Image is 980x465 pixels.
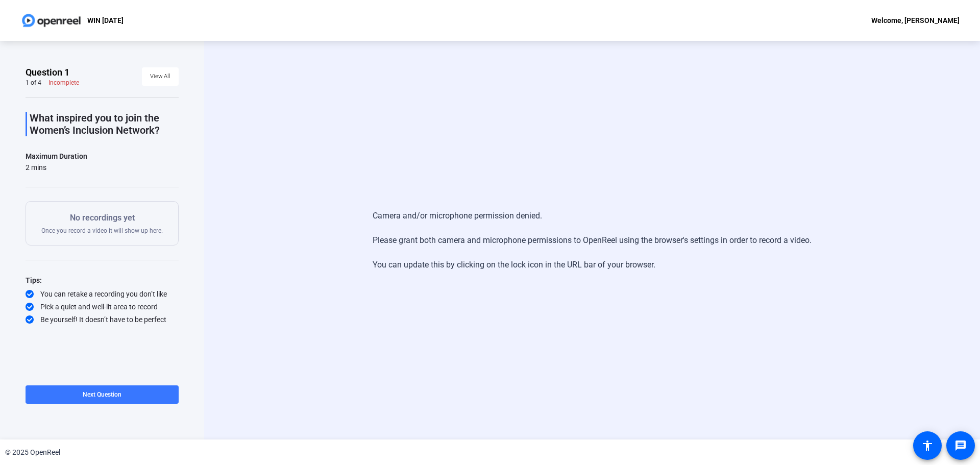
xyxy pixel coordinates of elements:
span: View All [150,69,170,84]
div: 1 of 4 [26,79,41,87]
div: Be yourself! It doesn’t have to be perfect [26,314,179,325]
div: Tips: [26,274,179,286]
div: Once you record a video it will show up here. [41,212,163,235]
img: OpenReel logo [20,10,82,31]
div: Welcome, [PERSON_NAME] [871,14,960,27]
p: WIN [DATE] [87,14,124,27]
p: What inspired you to join the Women’s Inclusion Network? [30,112,179,136]
div: Maximum Duration [26,150,87,162]
div: Pick a quiet and well-lit area to record [26,302,179,312]
p: No recordings yet [41,212,163,224]
mat-icon: message [954,439,967,452]
button: Next Question [26,385,179,404]
span: Next Question [83,391,121,398]
span: Question 1 [26,66,69,79]
mat-icon: accessibility [921,439,934,452]
div: Incomplete [48,79,79,87]
div: Camera and/or microphone permission denied. Please grant both camera and microphone permissions t... [373,200,812,281]
div: © 2025 OpenReel [5,447,60,458]
button: View All [142,67,179,86]
div: You can retake a recording you don’t like [26,289,179,299]
div: 2 mins [26,162,87,173]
